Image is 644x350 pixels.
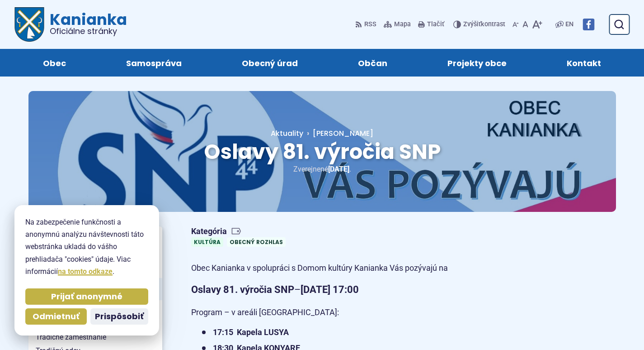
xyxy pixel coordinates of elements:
button: Nastaviť pôvodnú veľkosť písma [521,15,530,34]
span: Kanianka [44,12,127,35]
p: Program – v areáli [GEOGRAPHIC_DATA]: [191,306,512,320]
button: Tlačiť [416,15,446,34]
a: Kultúra [191,237,223,247]
img: Prejsť na domovskú stránku [14,7,44,42]
button: Zväčšiť veľkosť písma [530,15,544,34]
a: na tomto odkaze [58,267,113,276]
span: Oslavy 81. výročia SNP [204,137,441,166]
button: Odmietnuť [25,308,87,325]
span: Tlačiť [427,21,444,29]
strong: Oslavy 81. výročia SNP [191,284,294,295]
button: Zmenšiť veľkosť písma [511,15,521,34]
span: [DATE] [328,165,349,173]
span: RSS [364,19,376,30]
strong: [DATE] 17:00 [301,284,359,295]
span: Zvýšiť [463,20,481,28]
a: Mapa [382,15,413,34]
span: Tradičné zamestnanie [36,331,155,344]
span: Samospráva [126,49,182,77]
strong: 17:15 Kapela LUSYA [213,327,289,337]
a: Samospráva [105,49,202,77]
a: Tradičné zamestnanie [28,331,162,344]
a: Kontakt [546,49,622,77]
button: Zvýšiťkontrast [453,15,507,34]
a: [PERSON_NAME] [303,128,373,139]
span: Oficiálne stránky [50,27,127,35]
p: Zverejnené . [57,163,587,175]
button: Prijať anonymné [25,288,148,305]
a: Obec [22,49,87,77]
a: Aktuality [271,128,303,139]
a: RSS [355,15,378,34]
span: Projekty obce [447,49,507,77]
span: Obec [43,49,66,77]
span: [PERSON_NAME] [313,128,373,139]
span: Odmietnuť [33,312,80,322]
button: Prispôsobiť [90,308,148,325]
img: Prejsť na Facebook stránku [583,19,594,30]
span: Občan [358,49,387,77]
span: Prijať anonymné [51,292,122,302]
a: Logo Kanianka, prejsť na domovskú stránku. [14,7,127,42]
a: Obecný rozhlas [227,237,286,247]
p: Obec Kanianka v spolupráci s Domom kultúry Kanianka Vás pozývajú na [191,261,512,275]
span: Kontakt [567,49,601,77]
span: Prispôsobiť [95,312,144,322]
p: Na zabezpečenie funkčnosti a anonymnú analýzu návštevnosti táto webstránka ukladá do vášho prehli... [25,216,148,278]
p: – [191,281,512,298]
a: Občan [337,49,409,77]
a: Obecný úrad [221,49,319,77]
span: Kategória [191,226,289,237]
a: Projekty obce [427,49,528,77]
span: kontrast [463,21,505,29]
span: EN [565,19,573,30]
span: Obecný úrad [242,49,298,77]
a: EN [564,19,575,30]
span: Mapa [394,19,411,30]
